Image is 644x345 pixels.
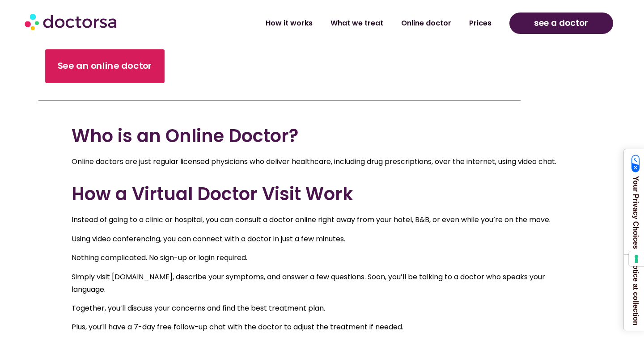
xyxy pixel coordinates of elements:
a: Online doctor [392,13,460,34]
button: Your consent preferences for tracking technologies [629,251,644,266]
nav: Menu [170,13,500,34]
a: see a doctor [509,13,613,34]
a: What we treat [322,13,392,34]
p: Nothing complicated. No sign-up or login required. [72,252,572,264]
p: Simply visit [DOMAIN_NAME], describe your symptoms, and answer a few questions. Soon, you’ll be t... [72,271,572,296]
span: See an online doctor [58,60,153,73]
a: How it works [257,13,322,34]
p: Online doctors are just regular licensed physicians who deliver healthcare, including drug prescr... [72,156,572,168]
a: Prices [460,13,500,34]
img: California Consumer Privacy Act (CCPA) Opt-Out Icon [631,155,640,172]
p: Instead of going to a clinic or hospital, you can consult a doctor online right away from your ho... [72,214,572,226]
p: Using video conferencing, you can connect with a doctor in just a few minutes. [72,233,572,245]
span: see a doctor [534,16,588,30]
h2: How a Virtual Doctor Visit Work [72,183,572,205]
h2: Who is an Online Doctor? [72,125,572,147]
a: See an online doctor [45,49,165,83]
p: Plus, you’ll have a 7-day free follow-up chat with the doctor to adjust the treatment if needed. [72,321,572,333]
p: Together, you’ll discuss your concerns and find the best treatment plan. [72,302,572,315]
